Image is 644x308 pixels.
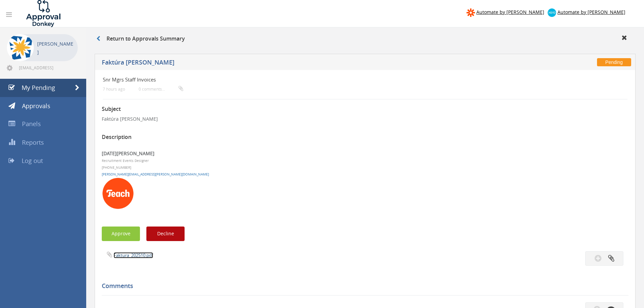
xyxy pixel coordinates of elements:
[22,120,41,128] span: Panels
[548,8,556,17] img: xero-logo.png
[96,36,185,42] h3: Return to Approvals Summary
[102,59,472,68] h5: Faktúra [PERSON_NAME]
[102,134,628,140] h3: Description
[22,138,44,146] span: Reports
[114,252,153,258] a: Faktura_202510.pdf
[102,150,154,157] b: [DATE][PERSON_NAME]
[103,87,125,92] small: 7 hours ago
[146,227,185,241] button: Decline
[103,77,540,82] h4: Snr Mgrs Staff Invoices
[102,283,623,289] h5: Comments
[102,227,140,241] button: Approve
[19,65,76,70] span: [EMAIL_ADDRESS][DOMAIN_NAME]
[22,157,43,165] span: Log out
[139,87,183,92] small: 0 comments...
[557,9,625,15] span: Automate by [PERSON_NAME]
[22,84,55,92] span: My Pending
[102,116,628,122] p: Faktúra [PERSON_NAME]
[467,8,475,17] img: zapier-logomark.png
[102,159,149,163] font: Recruitment Events Designer
[597,58,631,66] span: Pending
[102,106,628,112] h3: Subject
[476,9,544,15] span: Automate by [PERSON_NAME]
[102,172,209,176] a: [PERSON_NAME][EMAIL_ADDRESS][PERSON_NAME][DOMAIN_NAME]
[22,102,50,110] span: Approvals
[37,40,74,56] p: [PERSON_NAME]
[102,165,131,170] font: [PHONE_NUMBER]
[102,177,134,210] img: AIorK4wRCTIJ2VEph_U9I0X7raKFc4uHUpLHd-NzURfvcSwL8tJOHPX24D4DegqElJ-4dGg7Kf_8lHTw-eX1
